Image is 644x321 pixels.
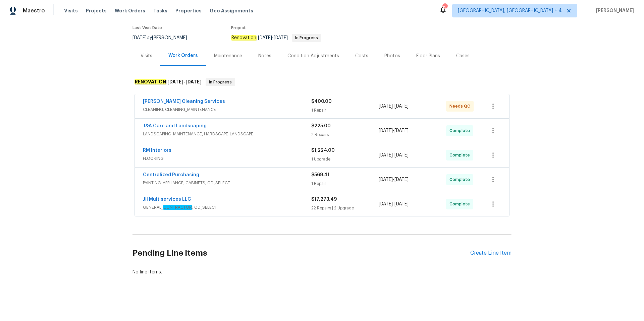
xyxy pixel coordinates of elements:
[210,7,253,14] span: Geo Assignments
[23,7,45,14] span: Maestro
[143,106,311,113] span: CLEANING, CLEANING_MAINTENANCE
[167,79,183,84] span: [DATE]
[449,103,473,110] span: Needs QC
[287,53,339,59] div: Condition Adjustments
[292,36,321,40] span: In Progress
[379,176,409,183] span: -
[175,7,202,14] span: Properties
[132,34,195,42] div: by [PERSON_NAME]
[442,4,447,11] div: 150
[394,153,409,157] span: [DATE]
[135,79,166,84] em: RENOVATION
[311,124,331,128] span: $225.00
[311,107,379,114] div: 1 Repair
[167,79,202,84] span: -
[311,131,379,138] div: 2 Repairs
[311,197,337,202] span: $17,273.49
[143,124,207,128] a: J&A Care and Landscaping
[143,99,225,104] a: [PERSON_NAME] Cleaning Services
[143,204,311,211] span: GENERAL_ , OD_SELECT
[311,156,379,163] div: 1 Upgrade
[206,79,234,85] span: In Progress
[132,238,470,269] h2: Pending Line Items
[231,26,246,30] span: Project
[470,250,512,256] div: Create Line Item
[231,35,257,41] em: Renovation
[394,104,409,109] span: [DATE]
[311,99,332,104] span: $400.00
[132,269,512,275] div: No line items.
[141,53,152,59] div: Visits
[143,173,199,177] a: Centralized Purchasing
[258,36,288,40] span: -
[355,53,368,59] div: Costs
[132,26,162,30] span: Last Visit Date
[143,197,191,202] a: Jil Multiservices LLC
[311,205,379,211] div: 22 Repairs | 2 Upgrade
[416,53,440,59] div: Floor Plans
[379,127,409,134] span: -
[163,205,192,210] em: CONTRACTOR
[379,153,393,157] span: [DATE]
[258,36,272,40] span: [DATE]
[379,201,409,207] span: -
[449,176,473,183] span: Complete
[379,103,409,110] span: -
[394,177,409,182] span: [DATE]
[274,36,288,40] span: [DATE]
[449,127,473,134] span: Complete
[132,71,512,93] div: RENOVATION [DATE]-[DATE]In Progress
[143,131,311,137] span: LANDSCAPING_MAINTENANCE, HARDSCAPE_LANDSCAPE
[143,155,311,162] span: FLOORING
[64,7,78,14] span: Visits
[311,173,329,177] span: $569.41
[379,104,393,109] span: [DATE]
[379,152,409,158] span: -
[593,7,634,14] span: [PERSON_NAME]
[311,180,379,187] div: 1 Repair
[384,53,400,59] div: Photos
[449,152,473,158] span: Complete
[143,148,171,153] a: RM Interiors
[168,52,198,59] div: Work Orders
[153,8,167,13] span: Tasks
[458,7,562,14] span: [GEOGRAPHIC_DATA], [GEOGRAPHIC_DATA] + 4
[115,7,145,14] span: Work Orders
[379,128,393,133] span: [DATE]
[379,202,393,206] span: [DATE]
[379,177,393,182] span: [DATE]
[132,36,147,40] span: [DATE]
[214,53,242,59] div: Maintenance
[449,201,473,207] span: Complete
[86,7,107,14] span: Projects
[394,128,409,133] span: [DATE]
[394,202,409,206] span: [DATE]
[456,53,470,59] div: Cases
[311,148,335,153] span: $1,224.00
[185,79,202,84] span: [DATE]
[258,53,271,59] div: Notes
[143,180,311,186] span: PAINTING, APPLIANCE, CABINETS, OD_SELECT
